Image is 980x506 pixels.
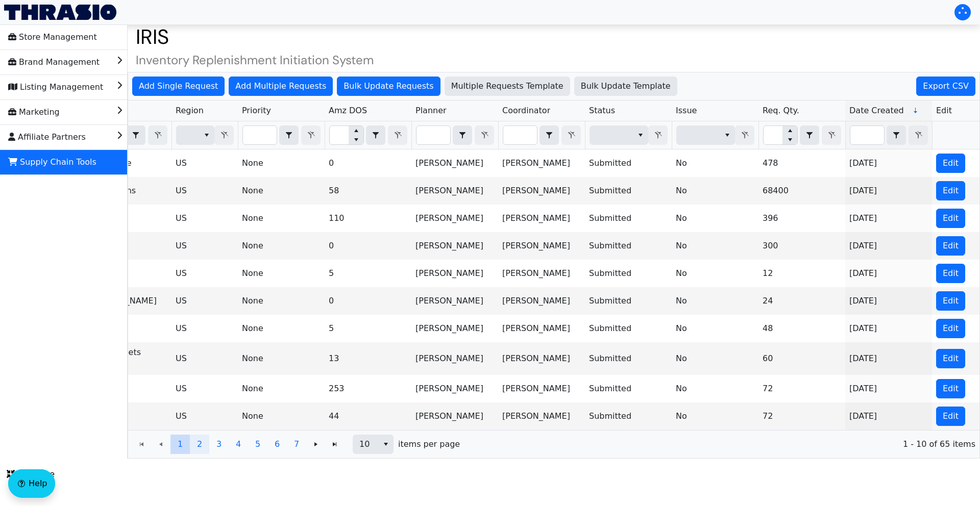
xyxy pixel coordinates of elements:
td: [PERSON_NAME] [498,375,585,402]
button: Multiple Requests Template [445,77,570,96]
td: US [171,375,238,402]
span: Choose Operator [887,125,906,145]
button: Increase value [782,126,797,135]
td: DMD [85,260,171,287]
span: Choose Operator [366,125,385,145]
td: [DATE] [845,205,932,232]
td: [PERSON_NAME] [498,205,585,232]
input: Filter [330,126,349,144]
span: Filter [176,125,214,145]
button: select [280,126,298,144]
span: Edit [943,185,959,197]
td: No [672,260,758,287]
button: Help floatingactionbutton [8,469,55,498]
button: Go to the next page [306,435,326,454]
span: Add Single Request [139,80,218,92]
button: Edit [936,236,965,256]
td: Submitted [585,260,672,287]
td: B-Six [85,232,171,260]
input: Filter [764,126,782,144]
td: No [672,205,758,232]
td: No [672,375,758,402]
td: DMD [85,375,171,402]
td: Hate Stains [85,177,171,205]
span: Add Multiple Requests [235,80,326,92]
span: Edit [943,240,959,252]
td: Submitted [585,149,672,177]
td: 253 [325,375,411,402]
span: Collapse [7,468,55,480]
button: Page 3 [209,435,229,454]
td: Submitted [585,205,672,232]
td: 478 [758,149,845,177]
button: Add Single Request [132,77,225,96]
button: Go to the last page [325,435,345,454]
span: Edit [943,157,959,169]
button: select [366,126,385,144]
button: Bulk Update Template [574,77,677,96]
span: items per page [398,438,460,450]
button: Page 7 [287,435,306,454]
button: Edit [936,209,965,228]
td: None [238,205,325,232]
td: No [672,315,758,342]
td: [PERSON_NAME] [498,402,585,430]
span: Date Created [849,105,904,117]
td: 58 [325,177,411,205]
span: 5 [255,438,260,450]
span: 1 [178,438,183,450]
th: Filter [845,121,932,149]
td: 396 [758,205,845,232]
td: Better Life [85,149,171,177]
span: Issue [676,105,697,117]
td: None [238,260,325,287]
button: Page 6 [267,435,287,454]
td: US [171,149,238,177]
span: Help [29,477,47,490]
input: Filter [503,126,537,144]
td: None [238,375,325,402]
td: Submitted [585,342,672,375]
button: Export CSV [916,77,975,96]
input: Filter [243,126,277,144]
td: [DATE] [845,375,932,402]
span: 4 [236,438,241,450]
button: select [887,126,905,144]
span: Region [176,105,204,117]
td: None [238,342,325,375]
td: [PERSON_NAME] [498,149,585,177]
td: 24 [758,287,845,315]
span: Bulk Update Requests [344,80,433,92]
td: 300 [758,232,845,260]
span: Edit [943,267,959,280]
td: [PERSON_NAME] [411,287,498,315]
td: 0 [325,287,411,315]
td: [PERSON_NAME] [498,232,585,260]
button: Edit [936,407,965,426]
td: 72 [758,375,845,402]
span: Edit [943,322,959,335]
th: Filter [758,121,845,149]
button: Edit [936,181,965,200]
td: [DATE] [845,260,932,287]
td: US [171,205,238,232]
td: 68400 [758,177,845,205]
span: Choose Operator [453,125,472,145]
td: None [238,149,325,177]
button: Page 1 [170,435,190,454]
span: 3 [216,438,222,450]
span: Page size [353,435,394,454]
img: Thrasio Logo [4,5,116,20]
td: Hotel Sheets Direct [85,342,171,375]
span: Export CSV [923,80,969,92]
span: Multiple Requests Template [451,80,563,92]
td: [PERSON_NAME] [498,315,585,342]
td: No [672,149,758,177]
button: select [127,126,145,144]
th: Filter [411,121,498,149]
td: [PERSON_NAME] [411,260,498,287]
button: Edit [936,264,965,283]
span: 6 [275,438,280,450]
